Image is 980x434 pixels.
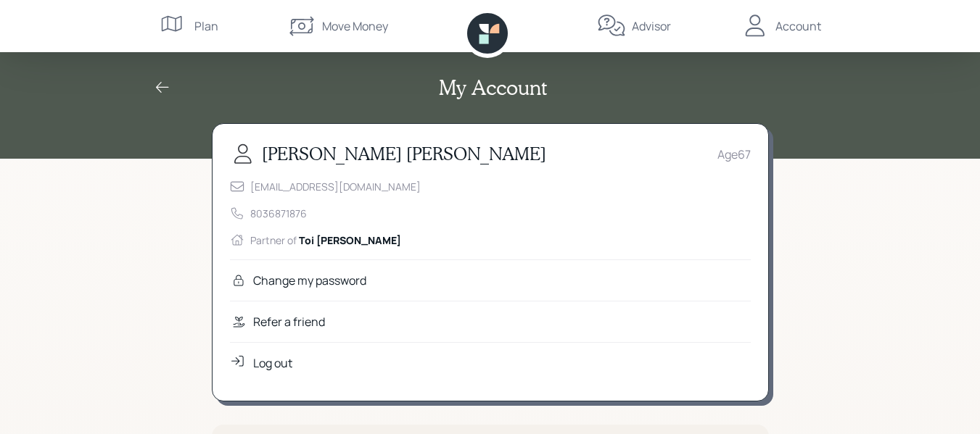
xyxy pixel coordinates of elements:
div: [EMAIL_ADDRESS][DOMAIN_NAME] [250,179,421,194]
span: Toi [PERSON_NAME] [299,233,401,247]
h3: [PERSON_NAME] [PERSON_NAME] [262,143,546,164]
div: Log out [253,354,292,372]
div: Age 67 [717,146,751,163]
div: Advisor [632,17,671,35]
div: Refer a friend [253,313,325,330]
div: Change my password [253,272,366,289]
h2: My Account [439,75,547,100]
div: Account [775,17,821,35]
div: Move Money [322,17,388,35]
div: Partner of [250,233,401,248]
div: 8036871876 [250,206,307,221]
div: Plan [194,17,218,35]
